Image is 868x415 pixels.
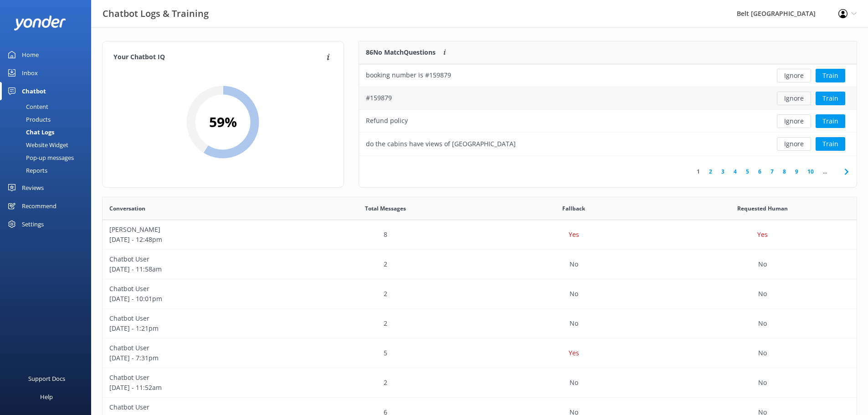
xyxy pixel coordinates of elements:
[816,137,845,151] button: Train
[103,220,857,250] div: row
[103,309,857,338] div: row
[366,93,392,103] div: #159879
[109,284,284,294] p: Chatbot User
[570,289,578,299] p: No
[109,225,284,235] p: [PERSON_NAME]
[766,167,778,176] a: 7
[5,164,47,177] div: Reports
[109,373,284,383] p: Chatbot User
[365,204,406,213] span: Total Messages
[758,378,767,388] p: No
[5,151,74,164] div: Pop-up messages
[569,230,579,240] p: Yes
[570,259,578,269] p: No
[5,126,91,138] a: Chat Logs
[109,353,284,363] p: [DATE] - 7:31pm
[777,69,811,82] button: Ignore
[384,348,387,358] p: 5
[103,338,857,368] div: row
[109,235,284,245] p: [DATE] - 12:48pm
[103,250,857,279] div: row
[109,313,284,323] p: Chatbot User
[384,318,387,328] p: 2
[22,82,46,100] div: Chatbot
[816,114,845,128] button: Train
[754,167,766,176] a: 6
[816,69,845,82] button: Train
[384,378,387,388] p: 2
[5,151,91,164] a: Pop-up messages
[109,383,284,393] p: [DATE] - 11:52am
[384,289,387,299] p: 2
[366,47,436,57] p: 86 No Match Questions
[5,113,51,126] div: Products
[384,259,387,269] p: 2
[5,138,91,151] a: Website Widget
[737,204,788,213] span: Requested Human
[758,318,767,328] p: No
[109,343,284,353] p: Chatbot User
[5,126,54,138] div: Chat Logs
[22,64,38,82] div: Inbox
[359,87,857,110] div: row
[113,52,324,62] h4: Your Chatbot IQ
[359,133,857,155] div: row
[758,348,767,358] p: No
[22,215,44,233] div: Settings
[5,164,91,177] a: Reports
[366,70,451,80] div: booking number is #159879
[366,116,408,126] div: Refund policy
[758,259,767,269] p: No
[22,197,56,215] div: Recommend
[384,230,387,240] p: 8
[14,15,66,31] img: yonder-white-logo.png
[28,369,65,388] div: Support Docs
[777,92,811,105] button: Ignore
[777,114,811,128] button: Ignore
[5,100,91,113] a: Content
[366,139,516,149] div: do the cabins have views of [GEOGRAPHIC_DATA]
[103,6,209,21] h3: Chatbot Logs & Training
[40,388,53,406] div: Help
[778,167,791,176] a: 8
[359,64,857,87] div: row
[757,230,768,240] p: Yes
[777,137,811,151] button: Ignore
[570,378,578,388] p: No
[109,323,284,333] p: [DATE] - 1:21pm
[5,100,48,113] div: Content
[109,402,284,412] p: Chatbot User
[791,167,803,176] a: 9
[359,64,857,155] div: grid
[758,289,767,299] p: No
[803,167,818,176] a: 10
[22,179,44,197] div: Reviews
[816,92,845,105] button: Train
[5,113,91,126] a: Products
[729,167,741,176] a: 4
[569,348,579,358] p: Yes
[818,167,832,176] span: ...
[209,111,237,133] h2: 59 %
[109,204,145,213] span: Conversation
[109,254,284,264] p: Chatbot User
[741,167,754,176] a: 5
[5,138,68,151] div: Website Widget
[103,368,857,398] div: row
[109,264,284,274] p: [DATE] - 11:58am
[22,46,39,64] div: Home
[359,110,857,133] div: row
[109,294,284,304] p: [DATE] - 10:01pm
[570,318,578,328] p: No
[704,167,717,176] a: 2
[692,167,704,176] a: 1
[717,167,729,176] a: 3
[103,279,857,309] div: row
[562,204,585,213] span: Fallback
